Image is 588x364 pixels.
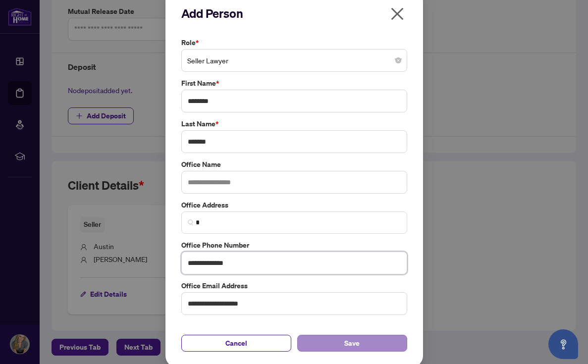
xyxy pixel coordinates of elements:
span: close-circle [395,57,401,63]
span: close [389,6,405,22]
button: Cancel [181,335,291,352]
span: Seller Lawyer [187,51,401,70]
button: Open asap [548,329,578,359]
label: Office Address [181,200,407,210]
label: Office Name [181,159,407,170]
button: Save [297,335,407,352]
img: search_icon [188,219,194,225]
label: Role [181,37,407,48]
label: Last Name [181,118,407,129]
label: Office Phone Number [181,240,407,251]
label: First Name [181,78,407,89]
h2: Add Person [181,5,407,21]
label: Office Email Address [181,280,407,291]
span: Cancel [225,335,247,351]
span: Save [344,335,360,351]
